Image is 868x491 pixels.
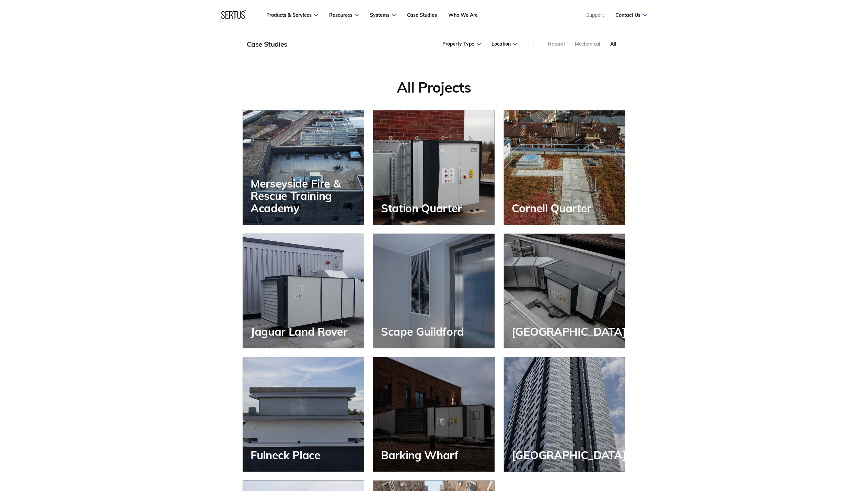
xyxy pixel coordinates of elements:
[616,12,647,18] a: Contact Us
[243,110,364,225] a: Merseyside Fire & Rescue Training Academy
[251,449,324,461] div: Fulneck Place
[381,449,462,461] div: Barking Wharf
[512,202,595,214] div: Cornell Quarter
[243,357,364,472] a: Fulneck Place
[512,449,629,461] div: [GEOGRAPHIC_DATA]
[492,41,517,48] div: Location
[373,110,495,225] a: Station Quarter
[370,12,396,18] a: Systems
[373,357,495,472] a: Barking Wharf
[381,325,467,338] div: Scape Guildford
[575,41,601,48] div: Mechanical
[243,79,625,97] div: All Projects
[548,41,565,48] div: Natural
[745,412,868,491] iframe: Chat Widget
[504,110,625,225] a: Cornell Quarter
[512,325,629,338] div: [GEOGRAPHIC_DATA]
[611,41,617,48] div: All
[449,12,478,18] a: Who We Are
[329,12,359,18] a: Resources
[504,357,625,472] a: [GEOGRAPHIC_DATA]
[373,234,495,348] a: Scape Guildford
[587,12,604,18] a: Support
[251,177,364,215] div: Merseyside Fire & Rescue Training Academy
[251,325,351,338] div: Jaguar Land Rover
[407,12,437,18] a: Case Studies
[504,234,625,348] a: [GEOGRAPHIC_DATA]
[247,40,287,48] div: Case Studies
[381,202,465,214] div: Station Quarter
[243,234,364,348] a: Jaguar Land Rover
[266,12,318,18] a: Products & Services
[442,41,481,48] div: Property Type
